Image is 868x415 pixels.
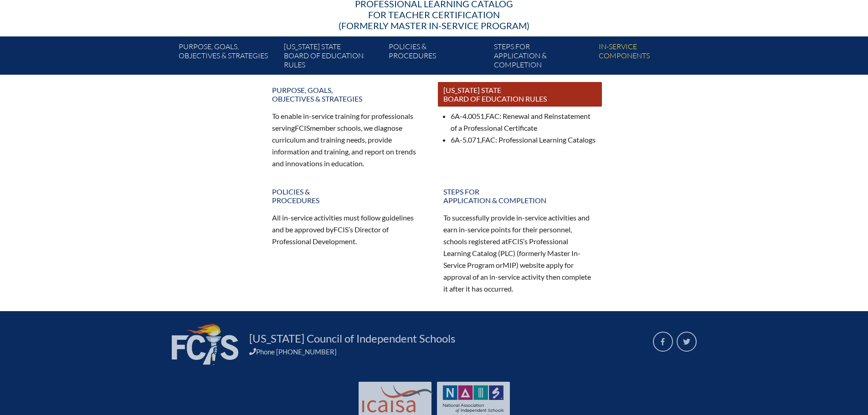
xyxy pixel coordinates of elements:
span: FAC [482,135,495,144]
a: [US_STATE] Council of Independent Schools [246,331,459,346]
p: To successfully provide in-service activities and earn in-service points for their personnel, sch... [443,212,596,294]
li: 6A-4.0051, : Renewal and Reinstatement of a Professional Certificate [451,110,596,134]
img: FCIS_logo_white [172,324,238,365]
a: [US_STATE] StateBoard of Education rules [280,40,385,75]
a: Purpose, goals,objectives & strategies [267,82,431,107]
p: All in-service activities must follow guidelines and be approved by ’s Director of Professional D... [272,212,425,247]
img: Int'l Council Advancing Independent School Accreditation logo [362,385,432,413]
div: Phone [PHONE_NUMBER] [249,348,642,356]
span: PLC [500,249,513,257]
span: FCIS [508,237,523,246]
a: Steps forapplication & completion [438,184,602,208]
span: FCIS [295,123,310,132]
span: FCIS [334,225,349,234]
p: To enable in-service training for professionals serving member schools, we diagnose curriculum an... [272,110,425,169]
li: 6A-5.071, : Professional Learning Catalogs [451,134,596,146]
a: Steps forapplication & completion [490,40,595,75]
span: for Teacher Certification [368,9,500,20]
a: Policies &Procedures [385,40,490,75]
a: In-servicecomponents [595,40,700,75]
span: FAC [486,112,499,120]
a: Policies &Procedures [267,184,431,208]
a: Purpose, goals,objectives & strategies [175,40,280,75]
img: NAIS Logo [443,385,504,413]
span: MIP [503,261,516,269]
a: [US_STATE] StateBoard of Education rules [438,82,602,107]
